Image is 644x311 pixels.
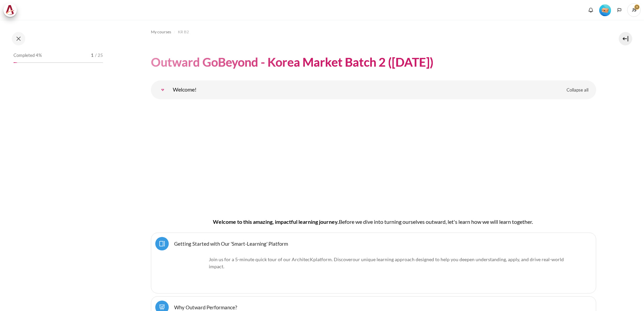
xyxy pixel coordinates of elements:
[173,256,206,289] img: platform logo
[174,240,288,247] a: Getting Started with Our 'Smart-Learning' Platform
[178,29,189,35] span: KR B2
[174,304,237,310] a: Why Outward Performance?
[567,87,588,94] span: Collapse all
[599,4,611,16] img: Level #1
[13,62,17,63] div: 4%
[151,27,596,37] nav: Navigation bar
[151,28,171,36] a: My courses
[173,256,574,270] p: Join us for a 5-minute quick tour of our ArchitecK platform. Discover
[627,3,641,17] a: User menu
[91,52,94,59] span: 1
[597,4,614,16] a: Level #1
[209,256,564,269] span: our unique learning approach designed to help you deepen understanding, apply, and drive real-wor...
[95,52,103,59] span: / 25
[342,218,533,225] span: efore we dive into turning ourselves outward, let's learn how we will learn together.
[209,256,564,269] span: .
[3,3,20,17] a: Architeck Architeck
[156,83,169,97] a: Welcome!
[586,5,596,15] div: Show notification window with no new notifications
[172,218,575,226] h4: Welcome to this amazing, impactful learning journey.
[13,52,42,59] span: Completed 4%
[151,29,171,35] span: My courses
[151,54,433,70] h1: Outward GoBeyond - Korea Market Batch 2 ([DATE])
[627,3,641,17] span: JS
[5,5,15,15] img: Architeck
[178,28,189,36] a: KR B2
[599,4,611,16] div: Level #1
[339,218,342,225] span: B
[614,5,624,15] button: Languages
[561,84,593,96] a: Collapse all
